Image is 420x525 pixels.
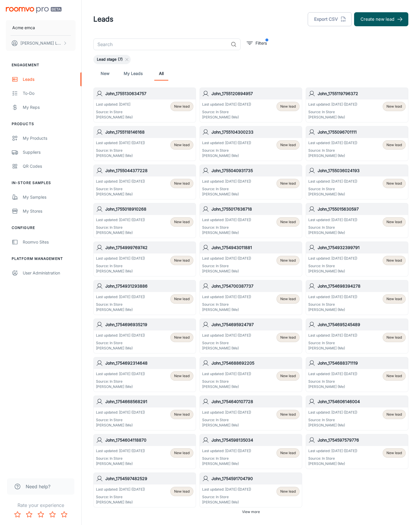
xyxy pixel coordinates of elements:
p: Last updated: [DATE] ([DATE]) [202,294,251,300]
h6: John_1754943011881 [211,244,300,251]
p: Last updated: [DATE] ([DATE]) [96,217,145,223]
button: Rate 4 star [47,509,58,520]
div: User Administration [23,270,76,276]
div: My Stores [23,208,76,214]
span: New lead [280,489,296,494]
input: Search [93,38,228,50]
button: filter [245,38,268,48]
h6: John_1754598135034 [211,437,300,443]
a: John_1754591704790Last updated: [DATE] ([DATE])Source: In Store[PERSON_NAME] (Me)New lead [199,473,302,508]
a: John_1754698394278Last updated: [DATE] ([DATE])Source: In Store[PERSON_NAME] (Me)New lead [306,280,408,315]
h6: John_1755017636718 [211,206,300,212]
p: [PERSON_NAME] (Me) [96,346,145,351]
p: [PERSON_NAME] (Me) [308,384,357,389]
a: John_1754692314648Last updated: [DATE] ([DATE])Source: In Store[PERSON_NAME] (Me)New lead [93,357,196,392]
span: Lead stage (7) [93,57,126,62]
p: Source: In Store [308,417,357,423]
div: Lead stage (7) [93,55,131,64]
p: Source: In Store [308,148,357,153]
h1: Leads [93,14,113,24]
a: John_1755018910268Last updated: [DATE] ([DATE])Source: In Store[PERSON_NAME] (Me)New lead [93,203,196,238]
span: New lead [386,412,402,417]
span: New lead [174,219,190,225]
p: [PERSON_NAME] (Me) [96,461,145,466]
a: John_1754604118870Last updated: [DATE] ([DATE])Source: In Store[PERSON_NAME] (Me)New lead [93,434,196,469]
a: John_1754695924797Last updated: [DATE] ([DATE])Source: In Store[PERSON_NAME] (Me)New lead [199,318,302,353]
a: John_1754640107728Last updated: [DATE] ([DATE])Source: In Store[PERSON_NAME] (Me)New lead [199,395,302,430]
h6: John_1755040931735 [211,167,300,174]
p: Last updated: [DATE] ([DATE]) [202,448,251,454]
a: John_1754931293886Last updated: [DATE] ([DATE])Source: In Store[PERSON_NAME] (Me)New lead [93,280,196,315]
span: Need help? [26,483,50,490]
a: John_1754688371119Last updated: [DATE] ([DATE])Source: In Store[PERSON_NAME] (Me)New lead [306,357,408,392]
span: New lead [386,181,402,186]
div: My Samples [23,194,76,200]
span: New lead [174,373,190,379]
p: Last updated: [DATE] ([DATE]) [202,179,251,184]
div: QR Codes [23,163,76,169]
p: Last updated: [DATE] ([DATE]) [96,333,145,338]
a: John_1755120894957Last updated: [DATE] ([DATE])Source: In Store[PERSON_NAME] (Me)New lead [199,87,302,123]
p: Last updated: [DATE] ([DATE]) [96,487,145,492]
h6: John_1754688692205 [211,360,300,366]
p: Source: In Store [202,109,251,115]
a: John_1754999769742Last updated: [DATE] ([DATE])Source: In Store[PERSON_NAME] (Me)New lead [93,242,196,276]
p: [PERSON_NAME] (Me) [202,346,251,351]
p: [PERSON_NAME] (Me) [202,384,251,389]
p: Last updated: [DATE] ([DATE]) [202,371,251,377]
p: Last updated: [DATE] ([DATE]) [202,410,251,415]
h6: John_1754597482529 [105,475,193,482]
p: Source: In Store [308,109,357,115]
p: Source: In Store [96,263,145,269]
h6: John_1755044377228 [105,167,193,174]
span: New lead [386,296,402,302]
p: [PERSON_NAME] (Me) [308,153,357,158]
p: Acme emca [12,24,35,31]
p: Last updated: [DATE] ([DATE]) [202,333,251,338]
p: Last updated: [DATE] ([DATE]) [308,410,357,415]
p: [PERSON_NAME] Leaptools [20,40,62,46]
h6: John_1755119796372 [318,90,406,97]
span: New lead [174,412,190,417]
p: Source: In Store [202,494,251,500]
span: New lead [280,104,296,109]
div: Roomvo Sites [23,239,76,245]
a: John_1754688692205Last updated: [DATE] ([DATE])Source: In Store[PERSON_NAME] (Me)New lead [199,357,302,392]
p: [PERSON_NAME] (Me) [96,500,145,505]
p: Rate your experience [5,502,77,509]
h6: John_1754698394278 [318,283,406,289]
p: [PERSON_NAME] (Me) [202,230,251,235]
a: John_1754606146004Last updated: [DATE] ([DATE])Source: In Store[PERSON_NAME] (Me)New lead [306,395,408,430]
p: Source: In Store [202,456,251,461]
span: New lead [280,142,296,148]
p: Source: In Store [96,225,145,230]
p: Source: In Store [202,263,251,269]
p: Source: In Store [308,225,357,230]
a: All [154,66,168,80]
p: Last updated: [DATE] ([DATE]) [202,487,251,492]
a: My Leads [124,66,143,80]
p: [PERSON_NAME] (Me) [202,461,251,466]
p: [PERSON_NAME] (Me) [96,384,145,389]
span: New lead [280,219,296,225]
p: [PERSON_NAME] (Me) [202,192,251,197]
span: New lead [280,258,296,263]
p: [PERSON_NAME] (Me) [308,461,357,466]
p: Last updated: [DATE] ([DATE]) [308,140,357,146]
p: Source: In Store [202,340,251,346]
button: View more [240,508,262,516]
p: Source: In Store [96,456,145,461]
h6: John_1755130634757 [105,90,193,97]
a: John_1754943011881Last updated: [DATE] ([DATE])Source: In Store[PERSON_NAME] (Me)New lead [199,242,302,276]
span: New lead [386,450,402,456]
p: Source: In Store [202,379,251,384]
span: New lead [280,335,296,340]
span: New lead [174,450,190,456]
h6: John_1755018910268 [105,206,193,212]
a: John_1754696935219Last updated: [DATE] ([DATE])Source: In Store[PERSON_NAME] (Me)New lead [93,318,196,353]
p: Last updated: [DATE] ([DATE]) [96,256,145,261]
button: Acme emca [6,20,76,35]
p: Source: In Store [308,379,357,384]
p: Source: In Store [308,340,357,346]
p: Source: In Store [202,417,251,423]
